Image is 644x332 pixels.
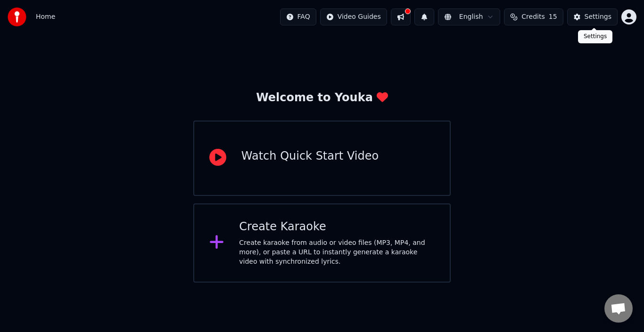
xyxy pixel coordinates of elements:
[549,12,557,22] span: 15
[320,8,387,25] button: Video Guides
[604,294,633,323] div: Open chat
[239,238,435,267] div: Create karaoke from audio or video files (MP3, MP4, and more), or paste a URL to instantly genera...
[241,149,379,164] div: Watch Quick Start Video
[521,12,545,22] span: Credits
[585,12,611,22] div: Settings
[256,90,388,105] div: Welcome to Youka
[578,30,612,43] div: Settings
[239,219,435,235] div: Create Karaoke
[36,12,55,22] span: Home
[8,8,26,26] img: youka
[567,8,618,25] button: Settings
[504,8,563,25] button: Credits15
[36,12,55,22] nav: breadcrumb
[280,8,316,25] button: FAQ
